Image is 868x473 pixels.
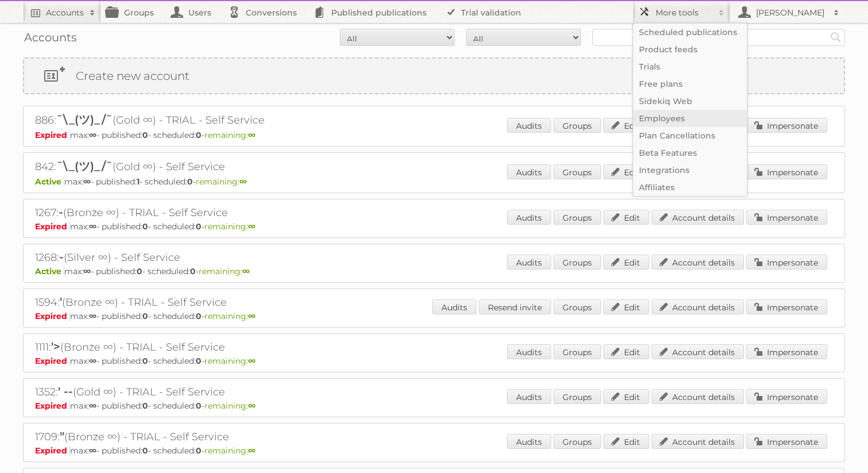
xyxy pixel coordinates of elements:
a: [PERSON_NAME] [730,1,845,23]
strong: 0 [142,356,148,366]
p: max: - published: - scheduled: - [35,176,833,187]
a: Audits [507,434,551,449]
a: Users [165,1,223,23]
strong: 0 [137,266,142,276]
strong: ∞ [248,356,255,366]
a: Create new account [24,59,844,93]
a: Impersonate [746,255,827,270]
a: Conversions [223,1,308,23]
strong: ∞ [83,176,91,187]
a: Account details [652,344,744,359]
span: remaining: [204,130,255,140]
a: Impersonate [746,299,827,314]
h2: 1268: (Silver ∞) - Self Service [35,250,437,265]
a: Free plans [633,75,747,93]
h2: 1267: (Bronze ∞) - TRIAL - Self Service [35,205,437,220]
h2: 1352: (Gold ∞) - TRIAL - Self Service [35,384,437,399]
a: Employees [633,110,747,127]
strong: ∞ [248,311,255,321]
span: Expired [35,130,70,140]
a: Accounts [23,1,101,23]
strong: 0 [142,445,148,456]
a: Edit [603,299,649,314]
span: Expired [35,356,70,366]
strong: 0 [142,401,148,411]
strong: 0 [142,130,148,140]
a: Groups [553,210,601,225]
a: More tools [633,1,730,23]
a: Edit [603,164,649,179]
a: Integrations [633,161,747,179]
a: Groups [553,434,601,449]
strong: ∞ [242,266,250,276]
span: remaining: [204,311,255,321]
a: Scheduled publications [633,24,747,41]
span: Expired [35,445,70,456]
a: Impersonate [746,434,827,449]
a: Audits [507,389,551,404]
a: Audits [507,344,551,359]
a: Edit [603,210,649,225]
a: Groups [553,344,601,359]
strong: 0 [187,176,193,187]
strong: ∞ [248,445,255,456]
strong: 0 [196,445,201,456]
a: Groups [553,118,601,133]
h2: Accounts [46,7,84,18]
input: Search [827,29,844,46]
span: ' [60,295,62,309]
strong: ∞ [248,130,255,140]
strong: ∞ [89,445,96,456]
strong: 0 [142,221,148,232]
p: max: - published: - scheduled: - [35,266,833,276]
span: ¯\_(ツ)_/¯ [56,113,113,126]
a: Account details [652,255,744,270]
a: Trial validation [438,1,533,23]
a: Resend invite [479,299,551,314]
span: '> [51,340,60,353]
strong: 0 [190,266,196,276]
span: Expired [35,401,70,411]
strong: 1 [137,176,139,187]
h2: More tools [656,7,713,18]
strong: 0 [142,311,148,321]
a: Groups [553,299,601,314]
strong: 0 [196,356,201,366]
h2: 1594: (Bronze ∞) - TRIAL - Self Service [35,295,437,310]
a: Account details [652,299,744,314]
a: Product feeds [633,41,747,58]
strong: ∞ [248,221,255,232]
p: max: - published: - scheduled: - [35,130,833,140]
a: Affiliates [633,179,747,196]
strong: 0 [196,221,201,232]
a: Edit [603,389,649,404]
span: - [59,250,64,264]
span: Active [35,176,64,187]
span: Expired [35,221,70,232]
strong: ∞ [83,266,91,276]
a: Sidekiq Web [633,93,747,110]
a: Impersonate [746,164,827,179]
a: Plan Cancellations [633,127,747,144]
a: Audits [507,164,551,179]
a: Published publications [308,1,438,23]
span: remaining: [199,266,250,276]
a: Audits [507,210,551,225]
strong: ∞ [89,311,96,321]
strong: 0 [196,401,201,411]
h2: 1709: (Bronze ∞) - TRIAL - Self Service [35,429,437,444]
p: max: - published: - scheduled: - [35,356,833,366]
a: Audits [507,255,551,270]
strong: ∞ [239,176,247,187]
a: Groups [553,164,601,179]
strong: ∞ [89,356,96,366]
a: Beta Features [633,144,747,161]
p: max: - published: - scheduled: - [35,221,833,232]
strong: ∞ [248,401,255,411]
span: " [60,429,64,443]
span: remaining: [196,176,247,187]
a: Account details [652,210,744,225]
span: remaining: [204,445,255,456]
a: Edit [603,255,649,270]
strong: ∞ [89,401,96,411]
